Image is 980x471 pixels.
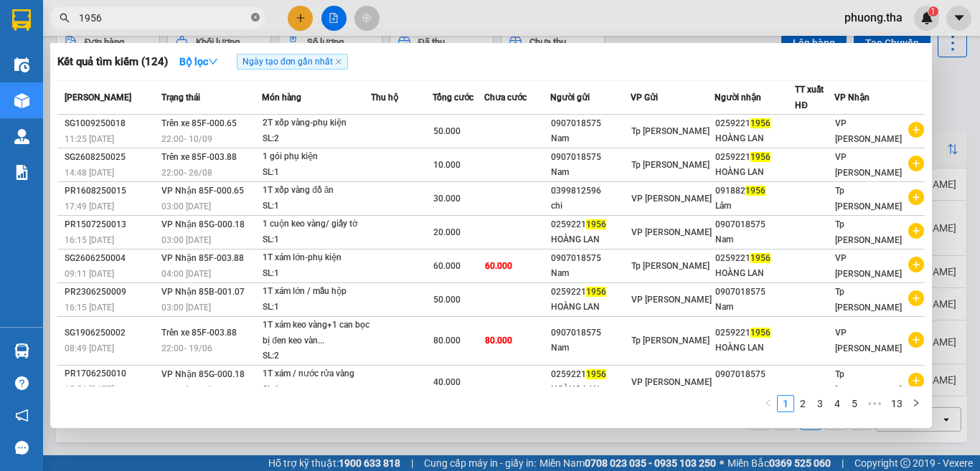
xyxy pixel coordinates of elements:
[263,115,370,131] div: 2T xốp vàng-phụ kiện
[551,217,630,232] div: 0259221
[715,116,794,131] div: 0259221
[551,382,630,397] div: HOÀNG LAN
[835,328,902,353] span: VP [PERSON_NAME]
[834,92,870,103] span: VP Nhận
[161,168,212,178] span: 22:00 - 26/08
[908,395,925,412] li: Next Page
[908,122,924,138] span: plus-circle
[14,343,29,358] img: warehouse-icon
[551,251,630,266] div: 0907018575
[835,369,902,395] span: Tp [PERSON_NAME]
[835,152,902,178] span: VP [PERSON_NAME]
[161,219,245,229] span: VP Nhận 85G-000.18
[795,396,811,411] a: 2
[551,341,630,356] div: Nam
[715,232,794,247] div: Nam
[65,269,114,279] span: 09:11 [DATE]
[14,165,29,180] img: solution-icon
[908,189,924,205] span: plus-circle
[631,126,710,136] span: Tp [PERSON_NAME]
[760,395,777,412] li: Previous Page
[65,150,157,165] div: SG2608250025
[57,54,168,70] h3: Kết quả tìm kiếm ( 124 )
[156,18,190,52] img: logo.jpg
[161,201,211,211] span: 03:00 [DATE]
[811,395,829,412] li: 3
[715,217,794,232] div: 0907018575
[433,227,461,237] span: 20.000
[121,54,197,66] b: [DOMAIN_NAME]
[886,395,908,412] li: 13
[65,285,157,300] div: PR2306250009
[835,219,902,245] span: Tp [PERSON_NAME]
[161,152,237,162] span: Trên xe 85F-003.88
[846,395,863,412] li: 5
[14,129,29,144] img: warehouse-icon
[208,57,218,67] span: down
[433,160,461,170] span: 10.000
[161,343,212,353] span: 22:00 - 19/06
[88,21,142,88] b: Gửi khách hàng
[715,251,794,266] div: 0259221
[263,183,370,199] div: 1T xốp vàng đồ ăn
[829,396,845,411] a: 4
[715,92,761,103] span: Người nhận
[14,57,29,72] img: warehouse-icon
[433,295,461,305] span: 50.000
[161,385,211,395] span: 03:00 [DATE]
[551,266,630,281] div: Nam
[835,287,902,313] span: Tp [PERSON_NAME]
[65,366,157,381] div: PR1706250010
[887,396,907,411] a: 13
[15,441,29,455] span: message
[161,253,244,263] span: VP Nhận 85F-003.88
[65,235,114,245] span: 16:15 [DATE]
[251,13,260,22] span: close-circle
[263,348,370,364] div: SL: 2
[263,217,370,232] div: 1 cuộn keo vàng/ giấy tờ
[18,92,81,160] b: [PERSON_NAME]
[263,149,370,165] div: 1 gói phụ kiện
[551,150,630,165] div: 0907018575
[485,261,512,271] span: 60.000
[715,285,794,300] div: 0907018575
[847,396,862,411] a: 5
[550,92,590,103] span: Người gửi
[65,251,157,266] div: SG2606250004
[631,227,712,237] span: VP [PERSON_NAME]
[161,269,211,279] span: 04:00 [DATE]
[179,56,218,67] strong: Bộ lọc
[715,165,794,180] div: HOÀNG LAN
[262,92,301,103] span: Món hàng
[263,318,370,348] div: 1T xám keo vàng+1 can bọc bị đen keo vàn...
[551,232,630,247] div: HOÀNG LAN
[551,285,630,300] div: 0259221
[263,131,370,147] div: SL: 2
[631,261,710,271] span: Tp [PERSON_NAME]
[168,50,230,73] button: Bộ lọcdown
[433,126,461,136] span: 50.000
[65,325,157,341] div: SG1906250002
[829,395,846,412] li: 4
[863,395,886,412] span: •••
[908,290,924,306] span: plus-circle
[65,116,157,131] div: SG1009250018
[14,93,29,108] img: warehouse-icon
[12,9,31,31] img: logo-vxr
[161,134,212,144] span: 22:00 - 10/09
[161,235,211,245] span: 03:00 [DATE]
[715,325,794,341] div: 0259221
[715,367,794,382] div: 0907018575
[371,92,398,103] span: Thu hộ
[551,367,630,382] div: 0259221
[715,300,794,315] div: Nam
[750,152,771,162] span: 1956
[65,217,157,232] div: PR1507250013
[79,10,248,26] input: Tìm tên, số ĐT hoặc mã đơn
[263,366,370,382] div: 1T xám / nước rửa vàng
[551,116,630,131] div: 0907018575
[586,219,606,229] span: 1956
[433,92,473,103] span: Tổng cước
[631,295,712,305] span: VP [PERSON_NAME]
[121,68,197,86] li: (c) 2017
